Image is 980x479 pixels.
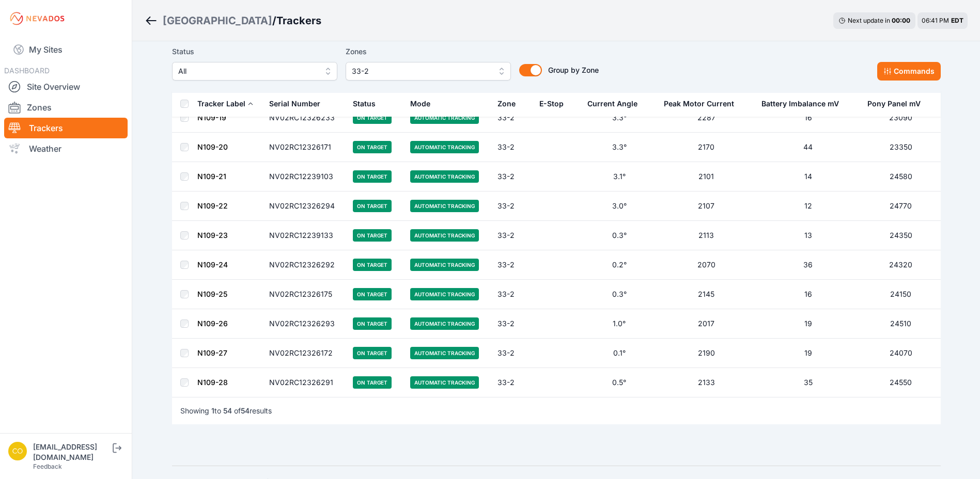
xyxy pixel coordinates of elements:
[241,406,250,415] span: 54
[410,99,430,109] div: Mode
[211,406,214,415] span: 1
[263,133,347,162] td: NV02RC12326171
[410,347,479,359] span: Automatic Tracking
[263,162,347,191] td: NV02RC12239103
[276,13,321,28] h3: Trackers
[491,339,533,368] td: 33-2
[4,66,50,75] span: DASHBOARD
[861,280,941,309] td: 24150
[4,37,128,62] a: My Sites
[658,221,755,250] td: 2113
[8,442,27,460] img: controlroomoperator@invenergy.com
[269,91,329,116] button: Serial Number
[581,339,657,368] td: 0.1°
[755,309,861,339] td: 19
[4,76,128,97] a: Site Overview
[353,141,392,153] span: On Target
[4,97,128,118] a: Zones
[755,221,861,250] td: 13
[8,10,66,27] img: Nevados
[491,221,533,250] td: 33-2
[410,170,479,183] span: Automatic Tracking
[33,442,111,462] div: [EMAIL_ADDRESS][DOMAIN_NAME]
[353,99,376,109] div: Status
[353,91,384,116] button: Status
[410,91,439,116] button: Mode
[867,99,921,109] div: Pony Panel mV
[664,91,742,116] button: Peak Motor Current
[861,309,941,339] td: 24510
[861,250,941,280] td: 24320
[263,103,347,133] td: NV02RC12326233
[145,7,321,34] nav: Breadcrumb
[352,65,490,77] span: 33-2
[581,221,657,250] td: 0.3°
[4,138,128,159] a: Weather
[861,221,941,250] td: 24350
[263,221,347,250] td: NV02RC12239133
[587,99,637,109] div: Current Angle
[491,103,533,133] td: 33-2
[951,17,963,24] span: EDT
[410,288,479,300] span: Automatic Tracking
[658,368,755,397] td: 2133
[263,250,347,280] td: NV02RC12326292
[197,142,228,151] a: N109-20
[172,62,337,81] button: All
[163,13,272,28] a: [GEOGRAPHIC_DATA]
[658,339,755,368] td: 2190
[548,66,599,74] span: Group by Zone
[197,378,228,387] a: N109-28
[410,200,479,212] span: Automatic Tracking
[491,250,533,280] td: 33-2
[353,170,392,183] span: On Target
[861,191,941,221] td: 24770
[587,91,646,116] button: Current Angle
[922,17,949,24] span: 06:41 PM
[172,45,337,58] label: Status
[410,141,479,153] span: Automatic Tracking
[581,133,657,162] td: 3.3°
[755,280,861,309] td: 16
[346,45,511,58] label: Zones
[861,162,941,191] td: 24580
[861,339,941,368] td: 24070
[197,231,228,239] a: N109-23
[353,288,392,300] span: On Target
[877,62,941,81] button: Commands
[658,280,755,309] td: 2145
[4,118,128,138] a: Trackers
[197,99,245,109] div: Tracker Label
[491,368,533,397] td: 33-2
[263,280,347,309] td: NV02RC12326175
[581,191,657,221] td: 3.0°
[197,91,254,116] button: Tracker Label
[178,65,317,77] span: All
[581,103,657,133] td: 3.3°
[197,201,228,210] a: N109-22
[892,17,910,25] div: 00 : 00
[197,113,226,122] a: N109-19
[410,259,479,271] span: Automatic Tracking
[664,99,734,109] div: Peak Motor Current
[263,309,347,339] td: NV02RC12326293
[197,260,228,269] a: N109-24
[272,13,276,28] span: /
[263,368,347,397] td: NV02RC12326291
[491,191,533,221] td: 33-2
[410,111,479,124] span: Automatic Tracking
[33,462,62,470] a: Feedback
[269,99,320,109] div: Serial Number
[263,339,347,368] td: NV02RC12326172
[539,91,572,116] button: E-Stop
[263,191,347,221] td: NV02RC12326294
[581,368,657,397] td: 0.5°
[491,280,533,309] td: 33-2
[497,99,516,109] div: Zone
[223,406,232,415] span: 54
[658,162,755,191] td: 2101
[755,250,861,280] td: 36
[410,317,479,330] span: Automatic Tracking
[197,319,228,328] a: N109-26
